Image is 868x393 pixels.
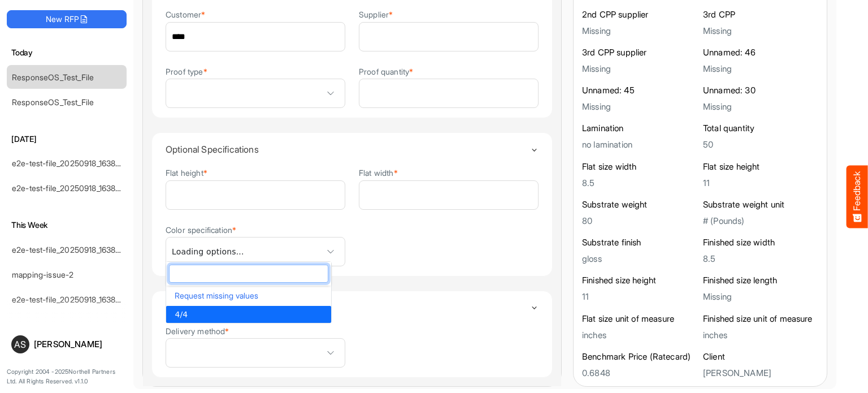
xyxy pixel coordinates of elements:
h5: 11 [703,178,818,188]
h6: Substrate weight [582,199,697,210]
a: e2e-test-file_20250918_163829 (1) (2) [12,183,146,193]
a: e2e-test-file_20250918_163829 (1) (2) [12,158,146,168]
a: ResponseOS_Test_File [12,72,94,82]
label: Delivery method [166,327,229,335]
label: Supplier [359,10,393,19]
h5: Missing [582,102,697,111]
button: New RFP [7,10,127,28]
label: Flat width [359,169,398,177]
h6: Unnamed: 45 [582,85,697,96]
span: 4/4 [175,310,188,319]
h5: 8.5 [703,254,818,264]
summary: Toggle content [166,291,539,324]
input: dropdownlistfilter [170,265,328,282]
h5: Missing [703,292,818,302]
label: Proof type [166,67,207,76]
h6: 3rd CPP supplier [582,47,697,58]
h6: This Week [7,219,127,231]
h5: # (Pounds) [703,216,818,226]
h5: Missing [582,26,697,36]
h5: no lamination [582,140,697,150]
h5: Missing [582,64,697,74]
div: [PERSON_NAME] [34,340,122,348]
h6: Unnamed: 46 [703,47,818,58]
h6: Finished size length [703,275,818,287]
h5: inches [582,330,697,340]
label: Proof quantity [359,67,413,76]
button: Request missing values [172,288,325,303]
summary: Toggle content [166,133,539,166]
h5: 11 [582,292,697,302]
label: Color specification [166,226,236,234]
h6: Today [7,46,127,59]
h5: 8.5 [582,178,697,188]
h5: 0.6848 [582,368,697,378]
a: e2e-test-file_20250918_163829 (1) [12,295,134,304]
h5: Missing [703,102,818,111]
label: Flat height [166,169,207,177]
h5: 50 [703,140,818,150]
h6: Substrate weight unit [703,199,818,210]
h5: Missing [703,64,818,74]
p: Copyright 2004 - 2025 Northell Partners Ltd. All Rights Reserved. v 1.1.0 [7,367,127,387]
h6: Lamination [582,123,697,135]
label: Customer [166,10,205,19]
a: mapping-issue-2 [12,270,73,279]
ul: popup [166,306,331,323]
h6: Finished size width [703,237,818,248]
button: Feedback [847,165,868,228]
h5: inches [703,330,818,340]
h5: 80 [582,216,697,226]
h6: Finished size unit of measure [703,313,818,325]
a: ResponseOS_Test_File [12,97,94,107]
div: dropdownlist [166,261,332,323]
h5: gloss [582,254,697,264]
h6: Flat size width [582,161,697,172]
h5: Missing [703,26,818,36]
h6: [DATE] [7,133,127,145]
h6: 3rd CPP [703,9,818,20]
h6: Benchmark Price (Ratecard) [582,351,697,362]
h6: Flat size unit of measure [582,313,697,325]
span: AS [14,340,26,349]
h6: Client [703,351,818,362]
h6: Flat size height [703,161,818,172]
a: e2e-test-file_20250918_163829 (1) [12,245,134,254]
h4: Shipping and handling [166,303,530,313]
h6: Unnamed: 30 [703,85,818,96]
h6: Substrate finish [582,237,697,248]
h6: Finished size height [582,275,697,287]
h5: [PERSON_NAME] [703,368,818,378]
h6: Total quantity [703,123,818,135]
h4: Optional Specifications [166,144,530,154]
h6: 2nd CPP supplier [582,9,697,20]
